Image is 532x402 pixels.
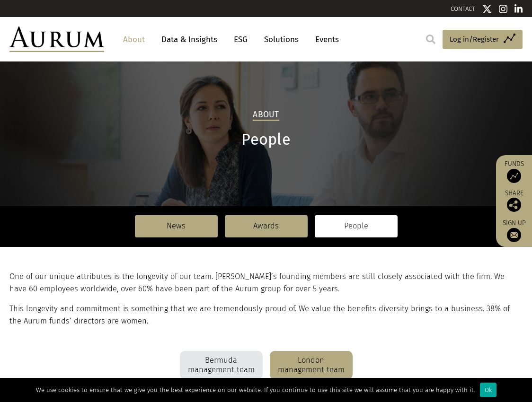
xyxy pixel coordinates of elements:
[270,351,353,379] div: London management team
[315,215,398,237] a: People
[507,228,521,242] img: Sign up to our newsletter
[9,271,520,296] p: One of our unique attributes is the longevity of our team. [PERSON_NAME]’s founding members are s...
[229,31,252,48] a: ESG
[135,215,218,237] a: News
[480,383,497,397] div: Ok
[501,219,527,242] a: Sign up
[118,31,150,48] a: About
[426,35,435,44] img: search.svg
[259,31,303,48] a: Solutions
[507,198,521,212] img: Share this post
[310,31,339,48] a: Events
[450,34,499,45] span: Log in/Register
[180,351,263,379] div: Bermuda management team
[9,26,104,52] img: Aurum
[225,215,308,237] a: Awards
[501,160,527,183] a: Funds
[482,4,492,14] img: Twitter icon
[451,5,475,12] a: CONTACT
[499,4,507,14] img: Instagram icon
[9,131,523,149] h1: People
[507,169,521,183] img: Access Funds
[514,4,523,14] img: Linkedin icon
[501,190,527,212] div: Share
[157,31,222,48] a: Data & Insights
[9,303,520,328] p: This longevity and commitment is something that we are tremendously proud of. We value the benefi...
[253,110,279,121] h2: About
[443,30,523,50] a: Log in/Register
